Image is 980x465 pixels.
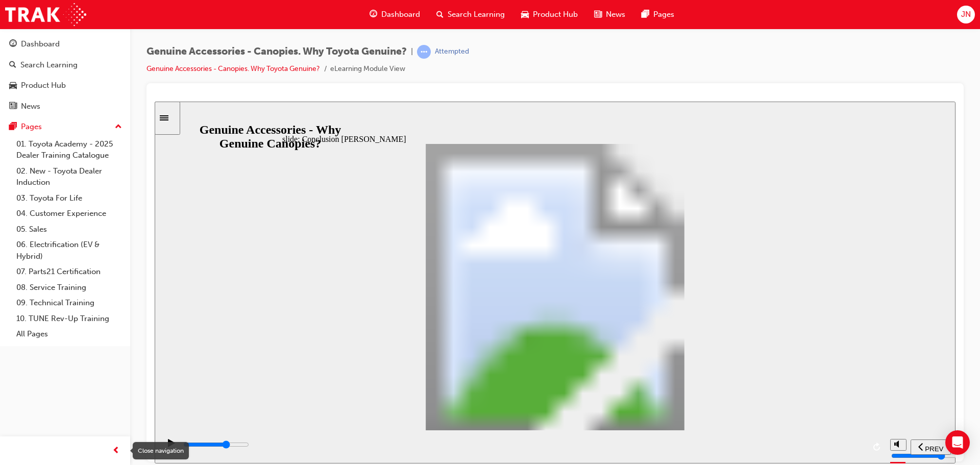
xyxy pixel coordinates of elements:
[770,344,789,351] span: PREV
[736,329,751,362] div: misc controls
[436,8,444,21] span: search-icon
[4,33,126,117] button: DashboardSearch LearningProduct HubNews
[633,4,682,25] a: pages-iconPages
[4,97,126,116] a: News
[428,4,513,25] a: search-iconSearch Learning
[12,280,126,296] a: 08. Service Training
[756,338,796,353] button: previous
[594,8,602,21] span: news-icon
[4,117,126,136] button: Pages
[5,329,730,362] div: playback controls
[715,338,730,353] button: replay
[5,337,22,354] button: play/pause
[957,6,975,23] button: JN
[653,9,674,20] span: Pages
[9,123,17,132] span: pages-icon
[435,47,469,57] div: Attempted
[21,101,40,112] div: News
[4,35,126,54] a: Dashboard
[736,337,752,349] button: volume
[12,295,126,311] a: 09. Technical Training
[146,46,407,58] span: Genuine Accessories - Canopies. Why Toyota Genuine?
[533,9,578,20] span: Product Hub
[9,40,17,49] span: guage-icon
[146,64,320,73] a: Genuine Accessories - Canopies. Why Toyota Genuine?
[12,264,126,280] a: 07. Parts21 Certification
[12,206,126,222] a: 04. Customer Experience
[9,61,16,70] span: search-icon
[12,136,126,163] a: 01. Toyota Academy - 2025 Dealer Training Catalogue
[381,9,420,20] span: Dashboard
[9,102,17,111] span: news-icon
[12,311,126,327] a: 10. TUNE Rev-Up Training
[361,4,428,25] a: guage-iconDashboard
[448,9,505,20] span: Search Learning
[961,9,971,20] span: JN
[4,76,126,95] a: Product Hub
[4,56,126,75] a: Search Learning
[20,59,78,71] div: Search Learning
[29,339,94,347] input: slide progress
[330,63,405,75] li: eLearning Module View
[115,120,122,134] span: up-icon
[21,38,60,50] div: Dashboard
[521,8,529,21] span: car-icon
[370,8,377,21] span: guage-icon
[112,445,120,457] span: prev-icon
[945,430,970,455] div: Open Intercom Messenger
[12,222,126,237] a: 05. Sales
[756,329,796,362] nav: slide navigation
[12,326,126,342] a: All Pages
[9,81,17,90] span: car-icon
[12,163,126,190] a: 02. New - Toyota Dealer Induction
[21,80,66,91] div: Product Hub
[513,4,586,25] a: car-iconProduct Hub
[642,8,649,21] span: pages-icon
[12,190,126,206] a: 03. Toyota For Life
[133,442,189,459] div: Close navigation
[737,350,802,358] input: volume
[417,45,431,59] span: learningRecordVerb_ATTEMPT-icon
[5,3,86,26] img: Trak
[411,46,413,58] span: |
[586,4,633,25] a: news-iconNews
[12,237,126,264] a: 06. Electrification (EV & Hybrid)
[606,9,625,20] span: News
[21,121,42,133] div: Pages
